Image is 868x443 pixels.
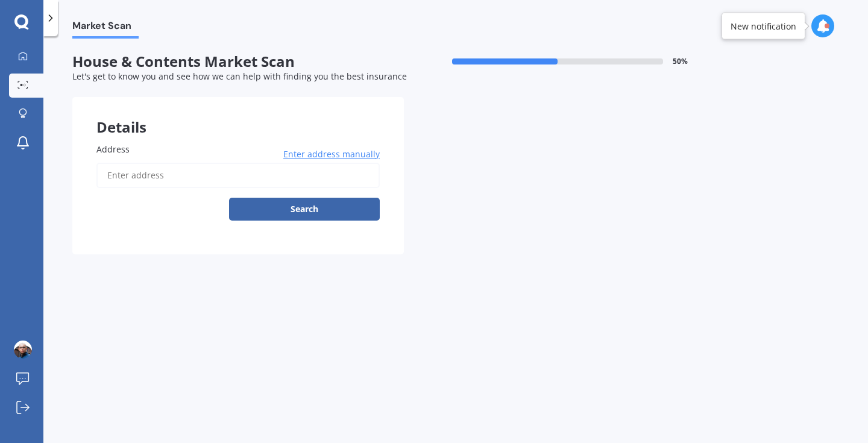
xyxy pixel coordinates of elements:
div: New notification [731,20,796,32]
span: Enter address manually [283,148,380,160]
span: Address [96,143,130,155]
span: Let's get to know you and see how we can help with finding you the best insurance [72,71,407,82]
div: Details [72,97,404,133]
span: Market Scan [72,20,139,36]
button: Search [229,198,380,221]
img: ACg8ocLb-2nwuJrgRbUyCK0hnB0DYQwAA6Q6trXvofMRQiaRpfwYLOM=s96-c [14,341,32,359]
span: 50 % [673,57,688,66]
input: Enter address [96,163,380,188]
span: House & Contents Market Scan [72,53,404,71]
